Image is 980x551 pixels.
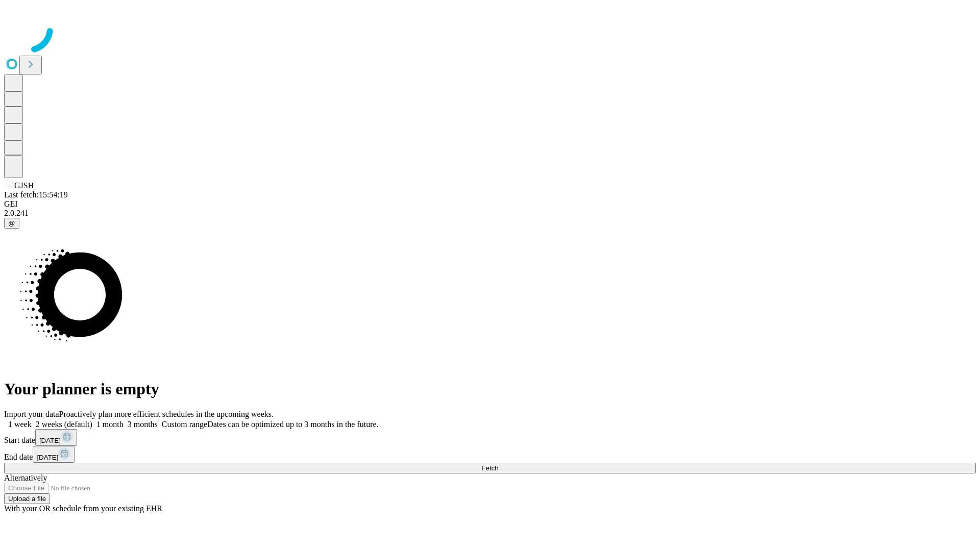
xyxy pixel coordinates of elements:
[207,420,378,429] span: Dates can be optimized up to 3 months in the future.
[33,446,75,463] button: [DATE]
[8,420,32,429] span: 1 week
[96,420,124,429] span: 1 month
[39,437,61,444] span: [DATE]
[4,380,976,398] h1: Your planner is empty
[35,429,77,446] button: [DATE]
[36,420,92,429] span: 2 weeks (default)
[4,473,47,482] span: Alternatively
[4,199,976,209] div: GEI
[4,446,976,463] div: End date
[8,219,15,227] span: @
[4,493,50,504] button: Upload a file
[128,420,158,429] span: 3 months
[4,410,59,418] span: Import your data
[59,410,274,418] span: Proactively plan more efficient schedules in the upcoming weeks.
[4,504,162,513] span: With your OR schedule from your existing EHR
[4,209,976,218] div: 2.0.241
[4,218,19,229] button: @
[4,429,976,446] div: Start date
[37,454,58,461] span: [DATE]
[4,463,976,473] button: Fetch
[481,464,498,472] span: Fetch
[162,420,207,429] span: Custom range
[4,190,68,199] span: Last fetch: 15:54:19
[14,181,34,190] span: GJSH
